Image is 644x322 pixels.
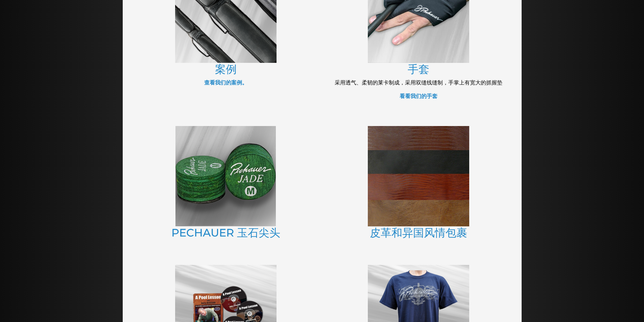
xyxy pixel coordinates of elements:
a: 查看我们的案例。 [204,79,247,86]
a: 案例 [215,63,237,76]
a: 手套 [408,63,429,76]
a: 看看我们的手套 [400,93,437,99]
a: PECHAUER 玉石尖头 [171,226,280,239]
a: 皮革和异国风情包裹 [370,226,467,239]
font: 采用透气、柔韧的莱卡制成，采用双缝线缝制，手掌上有宽大的抓握垫 [335,79,502,86]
